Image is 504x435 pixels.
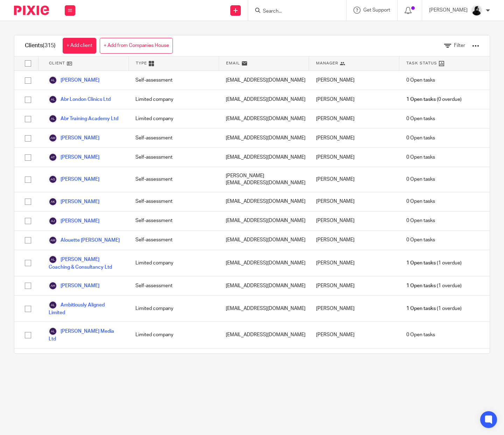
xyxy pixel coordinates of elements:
span: Manager [316,60,338,66]
img: svg%3E [49,327,57,336]
span: 1 Open tasks [406,96,436,103]
div: [PERSON_NAME] [309,296,399,322]
img: svg%3E [49,236,57,244]
a: [PERSON_NAME] [49,282,99,290]
span: 0 Open tasks [406,198,435,205]
span: 1 Open tasks [406,305,436,312]
a: [PERSON_NAME] Coaching & Consultancy Ltd [49,255,121,271]
div: [EMAIL_ADDRESS][DOMAIN_NAME] [219,90,309,109]
span: (1 overdue) [406,282,462,289]
div: [EMAIL_ADDRESS][DOMAIN_NAME] [219,109,309,128]
div: --- [219,348,309,367]
div: Limited company [128,296,219,322]
div: [PERSON_NAME] [309,71,399,90]
p: [PERSON_NAME] [429,7,468,14]
span: (1 overdue) [406,260,462,267]
div: [PERSON_NAME] [309,148,399,167]
div: Self-assessment [128,192,219,211]
span: Get Support [363,8,390,13]
div: Limited company [128,90,219,109]
div: [PERSON_NAME] [309,109,399,128]
div: Self-assessment [128,148,219,167]
div: Self-assessment [128,276,219,295]
div: Limited company [128,322,219,348]
img: svg%3E [49,134,57,142]
img: svg%3E [49,175,57,184]
img: svg%3E [49,282,57,290]
span: (0 overdue) [406,96,462,103]
a: Abr London Clinics Ltd [49,95,111,104]
div: [EMAIL_ADDRESS][DOMAIN_NAME] [219,250,309,276]
span: Client [49,60,65,66]
img: svg%3E [49,153,57,161]
span: 0 Open tasks [406,77,435,84]
a: [PERSON_NAME] [49,217,99,225]
div: [EMAIL_ADDRESS][DOMAIN_NAME] [219,296,309,322]
img: svg%3E [49,255,57,264]
div: Limited company [128,109,219,128]
input: Select all [21,57,35,70]
div: [EMAIL_ADDRESS][DOMAIN_NAME] [219,231,309,250]
span: 0 Open tasks [406,236,435,243]
span: Filter [454,43,465,48]
a: Alouette [PERSON_NAME] [49,236,120,244]
a: [PERSON_NAME] [49,198,99,206]
img: svg%3E [49,217,57,225]
img: PHOTO-2023-03-20-11-06-28%203.jpg [471,5,482,16]
span: 1 Open tasks [406,282,436,289]
a: [PERSON_NAME] [49,175,99,184]
div: [PERSON_NAME] [309,129,399,147]
div: [EMAIL_ADDRESS][DOMAIN_NAME] [219,148,309,167]
div: Self-assessment [128,212,219,230]
img: svg%3E [49,198,57,206]
img: Pixie [14,6,49,15]
span: (1 overdue) [406,305,462,312]
span: 0 Open tasks [406,217,435,224]
div: [EMAIL_ADDRESS][DOMAIN_NAME] [219,129,309,147]
a: [PERSON_NAME] [49,76,99,84]
a: [PERSON_NAME] [49,153,99,161]
a: Ambitiously Aligned Limited [49,301,121,316]
span: Task Status [406,60,437,66]
div: [PERSON_NAME] [309,167,399,192]
div: [PERSON_NAME] [309,90,399,109]
div: [PERSON_NAME] [309,231,399,250]
a: Abr Training Academy Ltd [49,115,118,123]
span: 0 Open tasks [406,115,435,122]
div: Self-assessment [128,71,219,90]
a: [PERSON_NAME] [49,134,99,142]
img: svg%3E [49,115,57,123]
div: [EMAIL_ADDRESS][DOMAIN_NAME] [219,212,309,230]
a: + Add from Companies House [100,38,173,54]
div: [PERSON_NAME] [309,348,399,367]
span: 0 Open tasks [406,154,435,161]
img: svg%3E [49,301,57,309]
div: [PERSON_NAME] [309,322,399,348]
div: [EMAIL_ADDRESS][DOMAIN_NAME] [219,322,309,348]
div: [EMAIL_ADDRESS][DOMAIN_NAME] [219,192,309,211]
div: [EMAIL_ADDRESS][DOMAIN_NAME] [219,71,309,90]
span: 1 Open tasks [406,260,436,267]
div: [PERSON_NAME] [309,276,399,295]
a: + Add client [63,38,96,54]
div: Self-assessment [128,231,219,250]
div: Self-assessment [128,348,219,367]
input: Search [262,8,325,15]
div: [EMAIL_ADDRESS][DOMAIN_NAME] [219,276,309,295]
span: Email [226,60,240,66]
span: 0 Open tasks [406,176,435,183]
div: Limited company [128,250,219,276]
h1: Clients [25,42,56,49]
span: Type [136,60,147,66]
div: [PERSON_NAME] [309,192,399,211]
div: [PERSON_NAME] [309,250,399,276]
div: [PERSON_NAME][EMAIL_ADDRESS][DOMAIN_NAME] [219,167,309,192]
img: svg%3E [49,95,57,104]
span: (315) [43,43,56,48]
span: 0 Open tasks [406,134,435,141]
span: 0 Open tasks [406,331,435,338]
div: Self-assessment [128,167,219,192]
a: [PERSON_NAME] Media Ltd [49,327,121,343]
div: Self-assessment [128,129,219,147]
img: svg%3E [49,76,57,84]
